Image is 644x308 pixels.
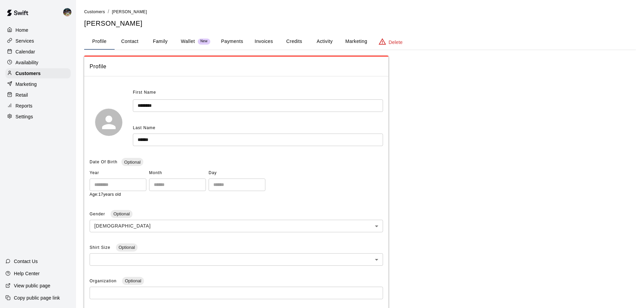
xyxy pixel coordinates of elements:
span: Day [209,168,265,179]
button: Profile [84,33,115,50]
span: First Name [133,87,156,98]
p: Copy public page link [14,294,60,301]
span: Customers [84,9,105,14]
a: Marketing [5,79,71,89]
a: Calendar [5,47,71,57]
p: Contact Us [14,258,38,265]
span: Optional [121,160,143,165]
p: Services [16,38,34,44]
div: basic tabs example [84,33,636,50]
span: [PERSON_NAME] [112,9,147,14]
img: Nolan Gilbert [63,8,71,16]
a: Retail [5,90,71,100]
a: Availability [5,57,71,68]
p: Reports [16,102,32,109]
span: Year [90,168,146,179]
button: Activity [309,33,340,50]
p: Settings [16,113,33,120]
span: Date Of Birth [90,160,117,164]
button: Marketing [340,33,373,50]
span: Optional [122,278,144,283]
a: Home [5,25,71,35]
nav: breadcrumb [84,8,636,16]
span: Month [149,168,206,179]
a: Customers [84,9,105,14]
span: Shirt Size [90,245,112,250]
h5: [PERSON_NAME] [84,19,636,28]
p: Retail [16,92,28,98]
p: Marketing [16,81,37,88]
p: Customers [16,70,41,77]
li: / [108,8,109,15]
a: Reports [5,101,71,111]
p: Help Center [14,270,40,277]
p: Availability [16,59,39,66]
button: Credits [279,33,309,50]
button: Family [145,33,175,50]
a: Settings [5,112,71,122]
span: Gender [90,212,106,216]
p: Delete [389,39,403,46]
button: Invoices [248,33,279,50]
span: New [198,39,210,44]
span: Organization [90,279,118,283]
button: Contact [115,33,145,50]
span: Optional [111,211,132,216]
div: Nolan Gilbert [62,5,76,19]
a: Customers [5,68,71,78]
p: Wallet [181,38,195,45]
span: Profile [90,62,383,71]
a: Services [5,36,71,46]
p: Home [16,27,28,33]
span: Age: 17 years old [90,192,121,197]
span: Optional [116,245,138,250]
p: Calendar [16,48,35,55]
p: View public page [14,282,50,289]
span: Last Name [133,125,156,130]
div: [DEMOGRAPHIC_DATA] [90,220,383,232]
button: Payments [216,33,248,50]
